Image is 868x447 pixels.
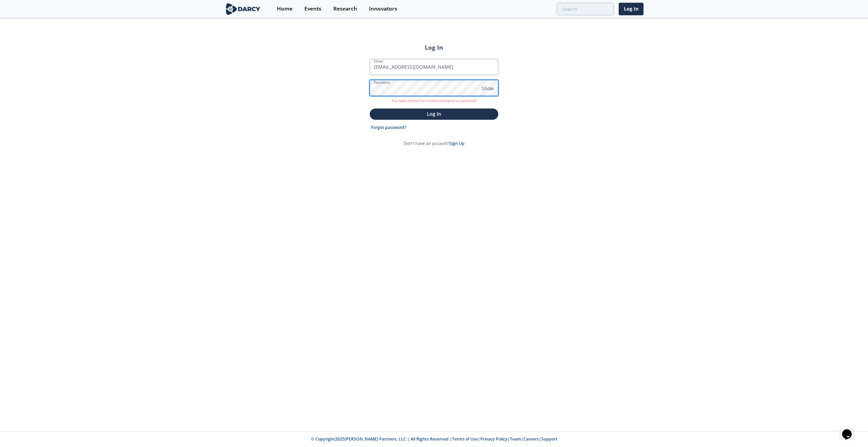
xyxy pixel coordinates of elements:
label: Email [374,59,383,64]
img: logo-wide.svg [224,3,262,15]
iframe: chat widget [839,420,861,440]
div: Innovators [369,6,397,12]
p: You have entered an invalid username or password. [370,96,498,104]
label: Password [374,80,390,85]
span: Show [482,85,494,92]
div: Events [304,6,321,12]
div: Research [333,6,357,12]
p: Log In [374,110,494,117]
a: Careers [523,436,539,442]
input: Advanced Search [557,3,614,15]
h2: Log In [370,43,498,52]
p: © Copyright 2025 [PERSON_NAME] Partners, LLC | All Rights Reserved | | | | | [182,436,686,442]
a: Sign Up [449,140,465,146]
a: Log In [619,3,644,15]
a: Team [510,436,521,442]
a: Support [541,436,557,442]
button: Log In [370,109,498,120]
div: Home [277,6,293,12]
a: Terms of Use [452,436,478,442]
p: Don't have an account? [404,140,465,147]
a: Privacy Policy [480,436,507,442]
a: Forgot password? [371,125,406,131]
